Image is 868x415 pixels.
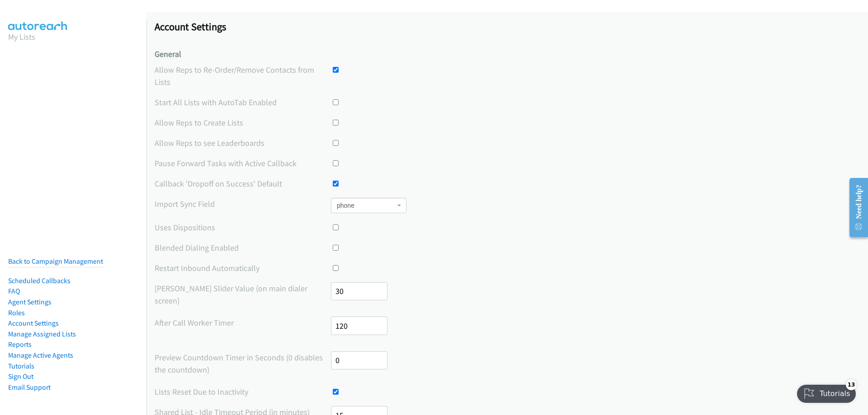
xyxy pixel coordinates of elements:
[8,287,20,295] a: FAQ
[155,317,331,329] label: After Call Worker Timer
[155,64,331,88] label: Allow Reps to Re-Order/Remove Contacts from Lists
[8,351,73,359] a: Manage Active Agents
[155,117,331,129] label: Allow Reps to Create Lists
[8,362,34,370] a: Tutorials
[842,172,868,243] iframe: Resource Center
[8,308,25,317] a: Roles
[8,32,35,42] a: My Lists
[8,298,52,306] a: Agent Settings
[155,351,331,376] label: Preview Countdown Timer in Seconds (0 disables the countdown)
[155,137,331,149] label: Allow Reps to see Leaderboards
[155,221,331,233] label: Uses Dispositions
[155,242,331,254] label: Blended Dialing Enabled
[155,49,860,60] h4: General
[8,319,59,327] a: Account Settings
[155,198,331,210] label: Import Sync Field
[155,157,331,169] label: Pause Forward Tasks with Active Callback
[155,177,331,190] label: Callback 'Dropoff on Success' Default
[155,20,860,33] h1: Account Settings
[8,330,76,338] a: Manage Assigned Lists
[8,372,33,381] a: Sign Out
[331,198,406,213] span: phone
[8,383,51,392] a: Email Support
[8,276,71,285] a: Scheduled Callbacks
[8,340,32,349] a: Reports
[155,96,331,108] label: Start All Lists with AutoTab Enabled
[8,257,103,266] a: Back to Campaign Management
[155,262,331,274] label: Restart Inbound Automatically
[155,386,331,398] label: Lists Reset Due to Inactivity
[155,282,331,307] label: [PERSON_NAME] Slider Value (on main dialer screen)
[792,376,861,408] iframe: Checklist
[337,201,395,210] span: phone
